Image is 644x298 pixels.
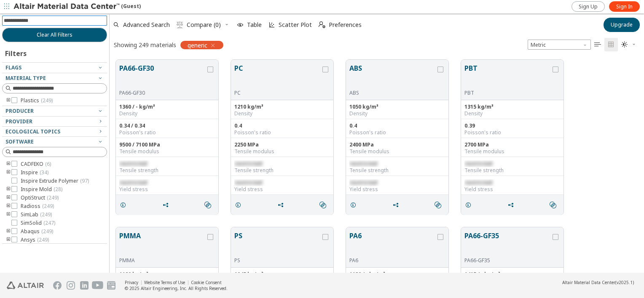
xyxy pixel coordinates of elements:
span: ( 34 ) [40,169,48,176]
span: ( 247 ) [43,219,55,226]
div: PA66-GF35 [464,257,551,264]
div: Yield stress [349,186,445,193]
div: 1180 kg/m³ [119,271,215,278]
button: Share [389,197,406,213]
span: Metric [528,40,591,50]
button: Similar search [316,197,333,213]
i:  [204,202,211,208]
div: Yield stress [464,186,560,193]
div: 2700 MPa [464,141,560,148]
span: ( 97 ) [80,177,89,184]
span: restricted [119,179,147,186]
button: Similar search [201,197,218,213]
div: 1315 kg/m³ [464,104,560,110]
img: Altair Engineering [7,282,44,289]
button: PA66-GF30 [119,63,206,90]
a: Privacy [125,279,138,285]
span: ( 249 ) [42,202,54,210]
span: restricted [349,160,377,167]
button: Share [504,197,521,213]
button: Theme [618,38,640,51]
span: Sign Up [579,3,598,10]
div: Density [349,110,445,117]
span: Inspire Mold [21,186,62,193]
div: (v2025.1) [562,279,634,285]
button: Similar search [546,197,563,213]
i: toogle group [5,211,11,218]
span: restricted [349,179,377,186]
button: PS [234,231,321,257]
span: Clear All Filters [37,32,72,38]
button: Share [274,197,291,213]
button: Details [231,197,249,213]
button: Tile View [604,38,618,51]
span: SimLab [21,211,52,218]
button: Details [461,197,479,213]
span: ( 249 ) [41,97,53,104]
div: Tensile modulus [234,148,330,155]
div: Poisson's ratio [234,129,330,136]
a: Cookie Consent [191,279,222,285]
div: PBT [464,90,551,96]
div: 1050 kg/m³ [349,104,445,110]
span: Producer [5,107,34,114]
div: (Guest) [13,3,141,11]
div: PS [234,257,321,264]
div: PMMA [119,257,206,264]
span: ( 249 ) [47,194,59,201]
span: Software [5,138,34,145]
button: PA66-GF35 [464,231,551,257]
span: Ecological Topics [5,128,60,135]
div: Poisson's ratio [349,129,445,136]
button: Material Type [2,73,107,83]
div: 1130 / - kg/m³ [349,271,445,278]
i: toogle group [5,186,11,193]
i:  [621,41,628,48]
i: toogle group [5,194,11,201]
i:  [550,202,556,208]
span: OptiStruct [21,194,59,201]
button: Table View [591,38,604,51]
button: Software [2,137,107,147]
div: 0.34 / 0.34 [119,122,215,129]
span: Flags [5,64,21,71]
button: Producer [2,106,107,116]
button: Share [158,197,176,213]
span: Compare (0) [187,22,221,28]
i: toogle group [5,203,11,210]
button: Upgrade [604,18,640,32]
a: Website Terms of Use [144,279,185,285]
span: Inspire [21,169,48,176]
button: Flags [2,63,107,73]
div: 0.39 [464,122,560,129]
i:  [594,41,601,48]
div: Density [119,110,215,117]
div: PA66-GF30 [119,90,206,96]
div: 1415 / - kg/m³ [464,271,560,278]
div: Tensile strength [464,167,560,174]
div: 2250 MPa [234,141,330,148]
span: Sign In [616,3,633,10]
div: © 2025 Altair Engineering, Inc. All Rights Reserved. [125,285,228,291]
div: 1210 kg/m³ [234,104,330,110]
div: Density [464,110,560,117]
i: toogle group [5,228,11,235]
div: Tensile strength [349,167,445,174]
div: 0.4 [234,122,330,129]
span: restricted [234,160,262,167]
span: restricted [464,160,492,167]
span: Scatter Plot [279,22,312,28]
button: Details [116,197,134,213]
span: Inspire Extrude Polymer [21,178,89,184]
button: PBT [464,63,551,90]
i:  [608,41,614,48]
a: Sign Up [572,1,605,12]
div: 2400 MPa [349,141,445,148]
span: ( 6 ) [45,160,51,168]
i:  [435,202,441,208]
div: Tensile strength [234,167,330,174]
button: Ecological Topics [2,127,107,137]
span: CADFEKO [21,161,51,168]
i:  [177,21,183,28]
i: toogle group [5,161,11,168]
